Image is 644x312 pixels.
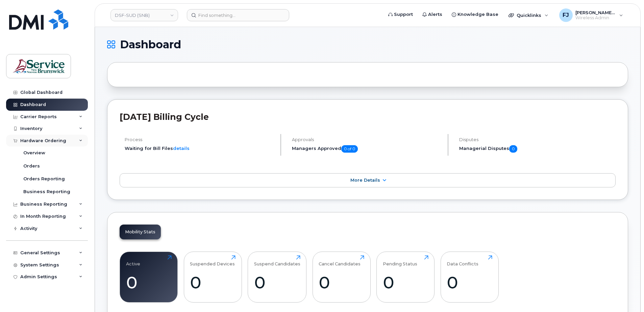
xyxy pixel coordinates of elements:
[126,272,172,292] div: 0
[126,255,140,266] div: Active
[319,272,364,292] div: 0
[254,255,300,298] a: Suspend Candidates0
[190,255,235,266] div: Suspended Devices
[254,272,300,292] div: 0
[126,255,172,298] a: Active0
[173,146,190,151] a: details
[319,255,361,266] div: Cancel Candidates
[292,145,442,153] h5: Managers Approved
[190,255,236,298] a: Suspended Devices0
[447,255,492,298] a: Data Conflicts0
[447,272,492,292] div: 0
[125,145,275,152] li: Waiting for Bill Files
[292,137,442,142] h4: Approvals
[350,178,380,183] span: More Details
[120,40,181,50] span: Dashboard
[341,145,358,153] span: 0 of 0
[120,112,616,122] h2: [DATE] Billing Cycle
[459,137,616,142] h4: Disputes
[254,255,300,266] div: Suspend Candidates
[383,272,428,292] div: 0
[125,137,275,142] h4: Process
[459,145,616,153] h5: Managerial Disputes
[509,145,517,153] span: 0
[383,255,417,266] div: Pending Status
[447,255,478,266] div: Data Conflicts
[319,255,364,298] a: Cancel Candidates0
[383,255,428,298] a: Pending Status0
[190,272,236,292] div: 0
